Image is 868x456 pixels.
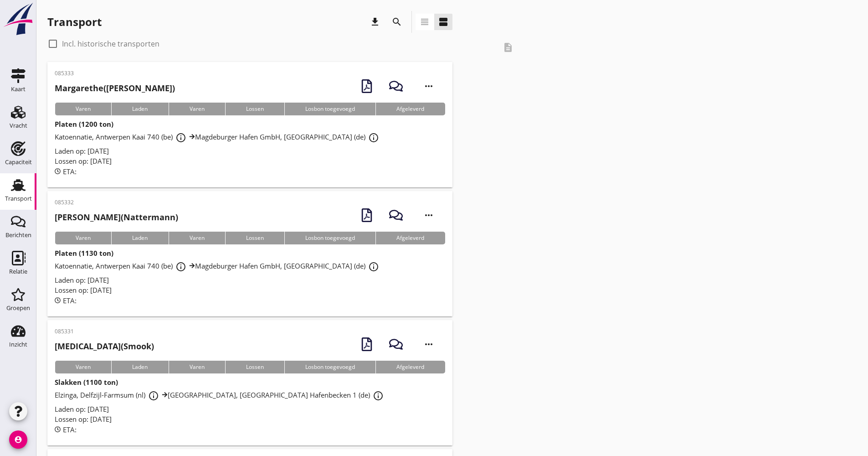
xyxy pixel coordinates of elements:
div: Losbon toegevoegd [284,361,375,373]
label: Incl. historische transporten [62,39,159,48]
div: Vracht [10,123,27,129]
i: info_outline [368,132,379,143]
div: Afgeleverd [375,232,445,244]
strong: Platen (1130 ton) [55,249,113,258]
span: Laden op: [DATE] [55,146,109,155]
span: Elzinga, Delfzijl-Farmsum (nl) [GEOGRAPHIC_DATA], [GEOGRAPHIC_DATA] Hafenbecken 1 (de) [55,390,386,399]
i: info_outline [148,390,159,401]
i: info_outline [373,390,384,401]
i: download [370,16,380,27]
strong: [MEDICAL_DATA] [55,341,121,352]
div: Groepen [6,305,30,311]
div: Afgeleverd [375,361,445,373]
i: more_horiz [416,73,442,99]
span: Katoennatie, Antwerpen Kaai 740 (be) Magdeburger Hafen GmbH, [GEOGRAPHIC_DATA] (de) [55,132,382,141]
h2: (Smook) [55,340,154,352]
img: logo-small.a267ee39.svg [2,2,35,36]
div: Lossen [225,361,284,373]
div: Afgeleverd [375,103,445,115]
strong: Platen (1200 ton) [55,119,113,129]
strong: Margarethe [55,83,103,93]
span: Lossen op: [DATE] [55,285,112,295]
p: 085333 [55,69,175,78]
span: ETA: [63,425,77,434]
i: info_outline [175,132,186,143]
div: Laden [111,361,168,373]
div: Losbon toegevoegd [284,103,375,115]
h2: ([PERSON_NAME]) [55,82,175,94]
p: 085332 [55,198,178,207]
i: info_outline [368,261,379,272]
div: Berichten [5,232,31,238]
i: more_horiz [416,202,442,228]
div: Lossen [225,232,284,244]
i: search [391,16,402,27]
strong: [PERSON_NAME] [55,212,121,223]
i: info_outline [175,261,186,272]
div: Losbon toegevoegd [284,232,375,244]
span: Laden op: [DATE] [55,275,109,285]
div: Inzicht [9,342,27,347]
i: view_headline [419,16,430,27]
span: Lossen op: [DATE] [55,156,112,166]
a: 085333Margarethe([PERSON_NAME])VarenLadenVarenLossenLosbon toegevoegdAfgeleverdPlaten (1200 ton)K... [47,62,452,187]
p: 085331 [55,327,154,336]
div: Varen [55,361,111,373]
span: Katoennatie, Antwerpen Kaai 740 (be) Magdeburger Hafen GmbH, [GEOGRAPHIC_DATA] (de) [55,261,382,270]
a: 085331[MEDICAL_DATA](Smook)VarenLadenVarenLossenLosbon toegevoegdAfgeleverdSlakken (1100 ton)Elzi... [47,320,452,446]
div: Varen [169,361,225,373]
span: Laden op: [DATE] [55,404,109,414]
div: Varen [55,232,111,244]
div: Laden [111,103,168,115]
div: Varen [169,103,225,115]
div: Transport [47,15,102,29]
span: Lossen op: [DATE] [55,415,112,424]
h2: (Nattermann) [55,211,178,223]
i: account_circle [9,430,27,449]
div: Lossen [225,103,284,115]
div: Laden [111,232,168,244]
div: Capaciteit [5,159,32,165]
div: Varen [55,103,111,115]
span: ETA: [63,167,77,176]
div: Kaart [11,86,26,92]
i: more_horiz [416,332,442,357]
span: ETA: [63,296,77,305]
strong: Slakken (1100 ton) [55,378,118,387]
div: Relatie [9,269,27,275]
div: Varen [169,232,225,244]
a: 085332[PERSON_NAME](Nattermann)VarenLadenVarenLossenLosbon toegevoegdAfgeleverdPlaten (1130 ton)K... [47,191,452,316]
i: view_agenda [438,16,449,27]
div: Transport [5,196,32,202]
